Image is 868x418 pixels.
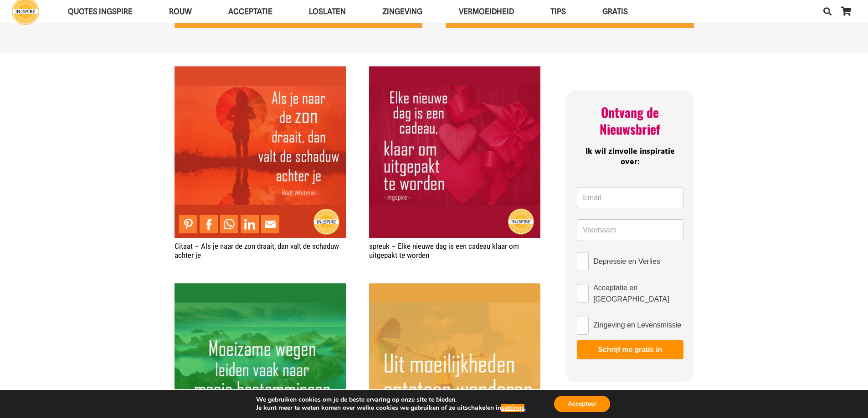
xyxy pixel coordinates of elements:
input: Email [577,187,683,209]
p: Je kunt meer te weten komen over welke cookies we gebruiken of ze uitschakelen in . [256,404,526,412]
p: We gebruiken cookies om je de beste ervaring op onze site te bieden. [256,396,526,404]
input: Zingeving en Levensmissie [577,316,589,335]
li: Pinterest [179,215,200,233]
a: Citaat – Als je naar de zon draait, dan valt de schaduw achter je [175,242,339,260]
span: Zingeving [382,7,422,16]
a: Pin to Pinterest [179,215,197,233]
span: QUOTES INGSPIRE [68,7,133,16]
button: Schrijf me gratis in [577,340,683,359]
a: Share to WhatsApp [220,215,238,233]
li: WhatsApp [220,215,241,233]
a: Inzicht – Moeizame wegen leiden vaak naar mooie bestemmingen [175,284,346,293]
img: Elke dag nieuwe dag is een cadeau klaar om uitgepakt te worden | spreuk van ingspire.nl [369,66,540,237]
span: VERMOEIDHEID [459,7,514,16]
a: spreuk – Elke nieuwe dag is een cadeau klaar om uitgepakt te worden [369,242,519,260]
a: Share to Facebook [200,215,218,233]
span: Ik wil zinvolle inspiratie over: [586,145,675,169]
a: citaat Jean de la Bruyere – Uit moeilijkheden ontstaan wonderen – [369,284,540,293]
a: Citaat – Als je naar de zon draait, dan valt de schaduw achter je [175,67,346,76]
span: GRATIS [602,7,628,16]
input: Depressie en Verlies [577,252,589,271]
button: settings [501,404,524,412]
span: Loslaten [309,7,346,16]
input: Voornaam [577,219,683,241]
li: Facebook [200,215,220,233]
input: Acceptatie en [GEOGRAPHIC_DATA] [577,284,589,303]
span: Acceptatie en [GEOGRAPHIC_DATA] [593,282,683,305]
img: Positieve spreuk: Als je naar de zon draait, dan valt de schaduw achter je [175,66,346,237]
span: Depressie en Verlies [593,256,660,267]
a: Share to LinkedIn [241,215,259,233]
span: Acceptatie [228,7,272,16]
li: Email This [261,215,282,233]
a: spreuk – Elke nieuwe dag is een cadeau klaar om uitgepakt te worden [369,67,540,76]
a: Mail to Email This [261,215,279,233]
span: TIPS [550,7,566,16]
span: Zingeving en Levensmissie [593,319,681,331]
button: Accepteer [554,396,610,412]
span: ROUW [169,7,192,16]
span: Ontvang de Nieuwsbrief [600,103,660,138]
li: LinkedIn [241,215,261,233]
